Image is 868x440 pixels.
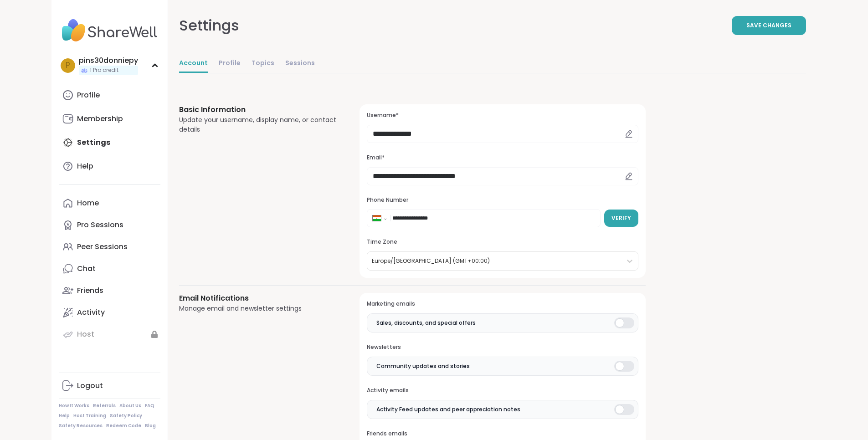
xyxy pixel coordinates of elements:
h3: Activity emails [367,387,638,394]
span: Save Changes [746,21,791,30]
button: Verify [604,210,638,227]
a: Referrals [93,403,116,409]
a: FAQ [145,403,154,409]
a: Account [179,55,208,73]
a: Help [59,413,70,419]
div: Peer Sessions [77,242,128,252]
span: Activity Feed updates and peer appreciation notes [376,405,520,414]
a: Help [59,155,160,177]
span: 1 Pro credit [90,67,118,74]
span: Community updates and stories [376,362,470,370]
h3: Email Notifications [179,293,338,304]
div: Manage email and newsletter settings [179,304,338,313]
div: Activity [77,307,105,317]
button: Save Changes [732,16,806,35]
h3: Newsletters [367,343,638,351]
a: Pro Sessions [59,214,160,236]
h3: Basic Information [179,104,338,115]
a: Profile [219,55,241,73]
h3: Marketing emails [367,300,638,308]
a: Blog [145,423,156,429]
a: Safety Policy [110,413,142,419]
h3: Phone Number [367,196,638,204]
a: Friends [59,280,160,302]
div: pins30donniepy [79,56,138,66]
a: How It Works [59,403,89,409]
span: Sales, discounts, and special offers [376,319,476,327]
a: Home [59,192,160,214]
a: Membership [59,108,160,130]
div: Logout [77,381,103,391]
a: Sessions [285,55,315,73]
a: Host Training [73,413,106,419]
div: Host [77,329,94,339]
div: Update your username, display name, or contact details [179,115,338,134]
a: Profile [59,84,160,106]
div: Home [77,198,99,208]
h3: Username* [367,112,638,119]
h3: Friends emails [367,430,638,438]
div: Help [77,161,93,171]
div: Chat [77,264,96,274]
h3: Time Zone [367,238,638,246]
img: ShareWell Nav Logo [59,15,160,46]
a: Peer Sessions [59,236,160,258]
div: Pro Sessions [77,220,123,230]
a: Logout [59,375,160,397]
a: Chat [59,258,160,280]
div: Membership [77,114,123,124]
h3: Email* [367,154,638,162]
div: Profile [77,90,100,100]
div: Friends [77,286,103,296]
a: Host [59,323,160,345]
a: About Us [119,403,141,409]
div: Settings [179,15,239,36]
a: Redeem Code [106,423,141,429]
span: Verify [611,214,631,222]
span: p [66,60,70,72]
a: Activity [59,302,160,323]
a: Topics [252,55,274,73]
a: Safety Resources [59,423,103,429]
